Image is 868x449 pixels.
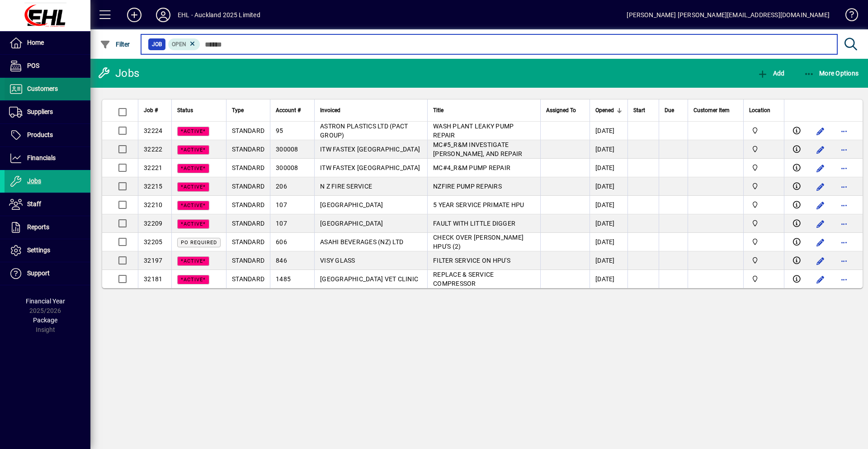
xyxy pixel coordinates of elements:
span: 32205 [144,238,162,246]
span: Package [33,317,57,324]
button: More options [837,180,851,194]
a: Settings [5,239,90,262]
span: Opened [595,105,614,115]
span: [GEOGRAPHIC_DATA] [320,220,383,227]
div: Jobs [97,66,139,80]
span: Status [177,105,193,115]
a: POS [5,55,90,77]
mat-chip: Open Status: Open [168,38,200,50]
span: MC#5_R&M INVESTIGATE [PERSON_NAME], AND REPAIR [433,141,522,157]
span: Financials [27,154,56,161]
span: EHL AUCKLAND [749,274,778,284]
span: Products [27,131,53,138]
button: Edit [813,142,828,157]
span: 300008 [276,164,298,171]
a: Customers [5,78,90,100]
span: 107 [276,201,287,208]
a: Suppliers [5,101,90,123]
span: 107 [276,220,287,227]
button: More options [837,161,851,175]
span: 32224 [144,127,162,134]
button: More Options [802,65,861,81]
td: [DATE] [590,122,627,140]
span: 300008 [276,146,298,153]
span: EHL AUCKLAND [749,126,778,136]
span: ASTRON PLASTICS LTD (PACT GROUP) [320,123,408,139]
a: Home [5,32,90,54]
td: [DATE] [590,196,627,214]
div: Job # [144,105,166,115]
span: Type [232,105,244,115]
span: FILTER SERVICE ON HPU'S [433,257,510,264]
a: Staff [5,193,90,216]
span: 32210 [144,201,162,208]
span: Reports [27,223,49,231]
button: More options [837,235,851,250]
button: Edit [813,161,828,175]
button: Add [120,7,149,23]
button: More options [837,254,851,268]
span: Financial Year [26,298,65,305]
span: Title [433,105,443,115]
div: Opened [595,105,622,115]
span: 32222 [144,146,162,153]
span: 1485 [276,275,291,283]
span: Filter [100,41,130,48]
span: 32197 [144,257,162,264]
button: More options [837,198,851,213]
span: 32215 [144,183,162,190]
button: Edit [813,254,828,268]
span: Add [757,70,784,77]
td: [DATE] [590,251,627,270]
td: [DATE] [590,140,627,159]
span: Location [749,105,770,115]
span: 32209 [144,220,162,227]
span: [GEOGRAPHIC_DATA] [320,201,383,208]
span: [GEOGRAPHIC_DATA] VET CLINIC [320,275,418,283]
span: PO REQUIRED [181,240,217,246]
div: Start [633,105,653,115]
button: Profile [149,7,178,23]
span: 32181 [144,275,162,283]
span: STANDARD [232,238,264,246]
button: More options [837,124,851,138]
span: STANDARD [232,220,264,227]
span: Job # [144,105,158,115]
div: Assigned To [546,105,584,115]
span: Assigned To [546,105,576,115]
span: EHL AUCKLAND [749,218,778,228]
span: REPLACE & SERVICE COMPRESSOR [433,271,494,287]
a: Knowledge Base [839,2,857,31]
span: Suppliers [27,108,53,115]
span: More Options [804,70,859,77]
span: N Z FIRE SERVICE [320,183,372,190]
button: Edit [813,217,828,231]
span: STANDARD [232,275,264,283]
div: Customer Item [693,105,738,115]
span: EHL AUCKLAND [749,200,778,210]
span: POS [27,62,39,69]
span: WASH PLANT LEAKY PUMP REPAIR [433,123,514,139]
button: Edit [813,272,828,287]
span: MC#4_R&M PUMP REPAIR [433,164,510,171]
span: STANDARD [232,257,264,264]
td: [DATE] [590,214,627,233]
span: ASAHI BEVERAGES (NZ) LTD [320,238,403,246]
span: EHL AUCKLAND [749,163,778,173]
span: VISY GLASS [320,257,355,264]
span: ITW FASTEX [GEOGRAPHIC_DATA] [320,164,420,171]
span: STANDARD [232,127,264,134]
button: More options [837,217,851,231]
div: Due [665,105,682,115]
div: Location [749,105,778,115]
a: Support [5,262,90,285]
span: ITW FASTEX [GEOGRAPHIC_DATA] [320,146,420,153]
span: CHECK OVER [PERSON_NAME] HPU'S (2) [433,234,524,250]
span: Customers [27,85,58,92]
button: Edit [813,198,828,213]
span: Home [27,39,44,46]
span: 606 [276,238,287,246]
span: Open [172,41,186,47]
span: 95 [276,127,283,134]
span: STANDARD [232,183,264,190]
